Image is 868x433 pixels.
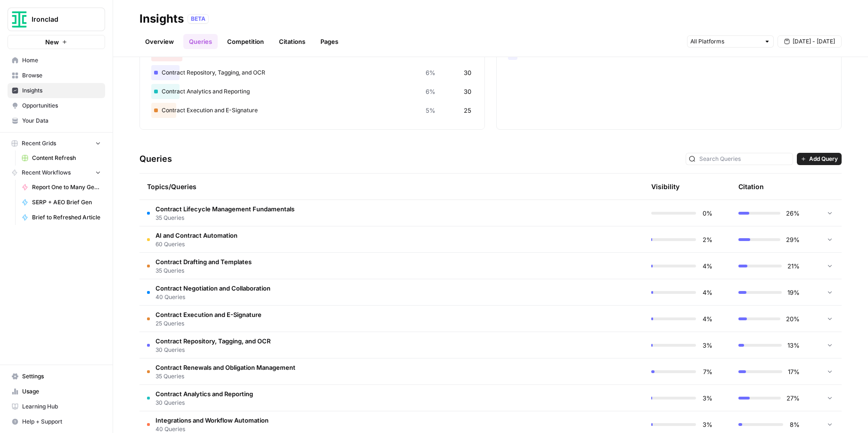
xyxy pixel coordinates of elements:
[786,208,800,218] span: 26%
[156,319,262,328] span: 25 Queries
[702,341,712,350] span: 3%
[156,389,253,399] span: Contract Analytics and Reporting
[17,195,105,210] a: SERP + AEO Brief Gen
[690,37,760,46] input: All Platforms
[139,152,172,166] h3: Queries
[139,34,180,49] a: Overview
[151,65,473,80] div: Contract Repository, Tagging, and OCR
[22,86,101,95] span: Insights
[8,113,105,128] a: Your Data
[699,154,790,164] input: Search Queries
[8,399,105,414] a: Learning Hub
[156,372,295,381] span: 35 Queries
[8,166,105,180] button: Recent Workflows
[789,420,800,429] span: 8%
[17,210,105,225] a: Brief to Refreshed Article
[788,367,800,376] span: 17%
[273,34,311,49] a: Citations
[702,235,712,244] span: 2%
[32,183,101,192] span: Report One to Many Generator
[464,68,471,77] span: 30
[426,106,435,115] span: 5%
[156,257,252,266] span: Contract Drafting and Templates
[156,283,270,293] span: Contract Negotiation and Collaboration
[156,293,270,301] span: 40 Queries
[738,174,764,200] div: Citation
[793,37,835,46] span: [DATE] - [DATE]
[151,103,473,118] div: Contract Execution and E-Signature
[156,240,237,249] span: 60 Queries
[786,235,800,244] span: 29%
[786,314,800,324] span: 20%
[8,83,105,98] a: Insights
[778,35,842,48] button: [DATE] - [DATE]
[8,8,105,31] button: Workspace: Ironclad
[809,155,838,163] span: Add Query
[156,231,237,240] span: AI and Contract Automation
[22,101,101,110] span: Opportunities
[8,35,105,49] button: New
[797,153,842,165] button: Add Query
[702,420,712,429] span: 3%
[22,417,101,426] span: Help + Support
[787,288,800,297] span: 19%
[22,56,101,65] span: Home
[156,266,252,275] span: 35 Queries
[22,402,101,411] span: Learning Hub
[139,11,184,26] div: Insights
[8,414,105,429] button: Help + Support
[8,369,105,384] a: Settings
[786,393,800,403] span: 27%
[8,53,105,68] a: Home
[147,174,547,200] div: Topics/Queries
[702,314,712,324] span: 4%
[17,150,105,166] a: Content Refresh
[32,154,101,162] span: Content Refresh
[188,14,209,24] div: BETA
[702,208,712,218] span: 0%
[22,372,101,381] span: Settings
[156,214,295,222] span: 35 Queries
[156,336,270,346] span: Contract Repository, Tagging, and OCR
[315,34,344,49] a: Pages
[426,87,435,96] span: 6%
[426,68,435,77] span: 6%
[17,180,105,195] a: Report One to Many Generator
[8,136,105,150] button: Recent Grids
[8,68,105,83] a: Browse
[8,98,105,113] a: Opportunities
[156,399,253,407] span: 30 Queries
[183,34,218,49] a: Queries
[22,117,101,125] span: Your Data
[151,84,473,99] div: Contract Analytics and Reporting
[32,213,101,222] span: Brief to Refreshed Article
[464,87,471,96] span: 30
[156,363,295,372] span: Contract Renewals and Obligation Management
[156,416,269,425] span: Integrations and Workflow Automation
[156,310,262,319] span: Contract Execution and E-Signature
[221,34,270,49] a: Competition
[22,387,101,396] span: Usage
[45,37,59,47] span: New
[787,341,800,350] span: 13%
[702,393,712,403] span: 3%
[22,168,71,177] span: Recent Workflows
[156,346,270,354] span: 30 Queries
[702,367,712,376] span: 7%
[702,288,712,297] span: 4%
[32,15,89,24] span: Ironclad
[11,11,28,28] img: Ironclad Logo
[702,261,712,271] span: 4%
[787,261,800,271] span: 21%
[651,182,680,192] div: Visibility
[156,204,295,214] span: Contract Lifecycle Management Fundamentals
[32,198,101,207] span: SERP + AEO Brief Gen
[464,106,471,115] span: 25
[22,71,101,80] span: Browse
[22,139,56,148] span: Recent Grids
[8,384,105,399] a: Usage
